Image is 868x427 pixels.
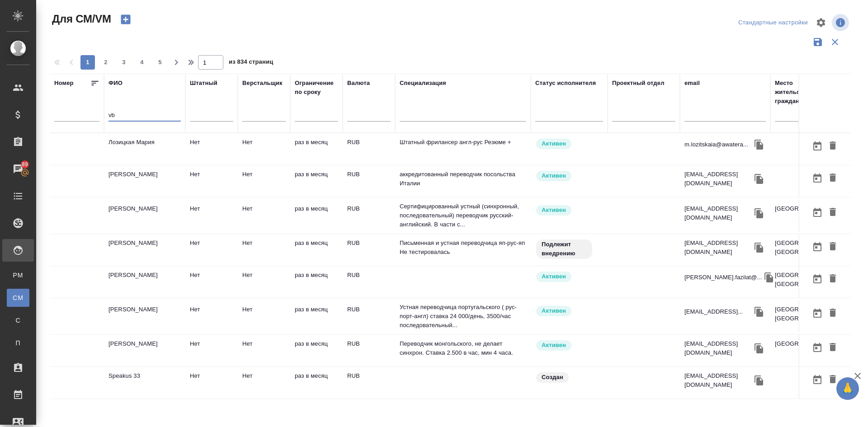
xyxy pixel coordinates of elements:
[135,58,149,67] span: 4
[810,138,825,155] button: Открыть календарь загрузки
[826,33,844,51] button: Сбросить фильтры
[825,138,840,155] button: Удалить
[104,200,185,231] td: [PERSON_NAME]
[684,239,752,257] p: [EMAIL_ADDRESS][DOMAIN_NAME]
[7,311,29,329] a: С
[535,204,603,216] div: Рядовой исполнитель: назначай с учетом рейтинга
[542,272,566,281] p: Активен
[347,79,370,88] div: Валюта
[108,79,123,88] div: ФИО
[190,79,217,88] div: Штатный
[810,239,825,255] button: Открыть календарь загрузки
[238,200,290,231] td: Нет
[290,200,343,231] td: раз в месяц
[343,165,395,197] td: RUB
[290,367,343,399] td: раз в месяц
[825,170,840,187] button: Удалить
[238,234,290,266] td: Нет
[400,202,526,229] p: Сертифицированный устный (синхронный, последовательный) переводчик русский-английский. В части с...
[11,338,25,347] span: П
[810,12,832,33] span: Настроить таблицу
[770,200,852,231] td: [GEOGRAPHIC_DATA]
[238,266,290,298] td: Нет
[752,138,766,151] button: Скопировать
[535,305,603,317] div: Рядовой исполнитель: назначай с учетом рейтинга
[229,56,273,70] span: из 834 страниц
[400,170,526,188] p: аккредитованный переводчик посольства Италии
[104,234,185,266] td: [PERSON_NAME]
[185,300,238,332] td: Нет
[343,133,395,165] td: RUB
[684,371,752,389] p: [EMAIL_ADDRESS][DOMAIN_NAME]
[762,271,776,284] button: Скопировать
[752,374,766,387] button: Скопировать
[542,373,563,382] p: Создан
[185,133,238,165] td: Нет
[11,316,25,325] span: С
[117,58,131,67] span: 3
[7,334,29,352] a: П
[775,79,847,106] div: Место жительства(Город), гражданство
[832,14,851,31] span: Посмотреть информацию
[684,307,743,316] p: [EMAIL_ADDRESS]...
[752,241,766,254] button: Скопировать
[104,133,185,165] td: Лозицкая Мария
[400,239,526,257] p: Письменная и устная переводчица яп-рус-яп Не тестировалась
[153,55,167,70] button: 5
[810,170,825,187] button: Открыть календарь загрузки
[535,339,603,352] div: Рядовой исполнитель: назначай с учетом рейтинга
[99,55,113,70] button: 2
[542,306,566,315] p: Активен
[736,16,810,30] div: split button
[104,335,185,366] td: [PERSON_NAME]
[290,234,343,266] td: раз в месяц
[295,79,338,97] div: Ограничение по сроку
[290,266,343,298] td: раз в месяц
[400,79,446,88] div: Специализация
[185,200,238,231] td: Нет
[185,234,238,266] td: Нет
[840,379,855,398] span: 🙏
[54,79,74,88] div: Номер
[825,271,840,287] button: Удалить
[117,55,131,70] button: 3
[810,371,825,388] button: Открыть календарь загрузки
[238,165,290,197] td: Нет
[752,305,766,319] button: Скопировать
[238,300,290,332] td: Нет
[343,300,395,332] td: RUB
[2,158,34,180] a: 89
[11,293,25,302] span: CM
[810,305,825,322] button: Открыть календарь загрузки
[50,12,111,26] span: Для СМ/VM
[825,305,840,322] button: Удалить
[535,79,596,88] div: Статус исполнителя
[400,138,526,147] p: Штатный фрилансер англ-рус Резюме +
[535,239,603,260] div: Свежая кровь: на первые 3 заказа по тематике ставь редактора и фиксируй оценки
[343,200,395,231] td: RUB
[752,206,766,220] button: Скопировать
[104,165,185,197] td: [PERSON_NAME]
[770,300,852,332] td: [GEOGRAPHIC_DATA], [GEOGRAPHIC_DATA]
[104,300,185,332] td: [PERSON_NAME]
[7,289,29,307] a: CM
[400,303,526,330] p: Устная переводчица португальского ( рус-порт-англ) ставка 24 000/день, 3500/час последовательный...
[104,367,185,399] td: Speakus 33
[825,239,840,255] button: Удалить
[104,266,185,298] td: [PERSON_NAME]
[684,170,752,188] p: [EMAIL_ADDRESS][DOMAIN_NAME]
[153,58,167,67] span: 5
[185,165,238,197] td: Нет
[238,335,290,366] td: Нет
[684,273,762,282] p: [PERSON_NAME].fazilat@...
[809,33,826,51] button: Сохранить фильтры
[16,160,33,169] span: 89
[238,133,290,165] td: Нет
[343,266,395,298] td: RUB
[535,170,603,182] div: Рядовой исполнитель: назначай с учетом рейтинга
[185,266,238,298] td: Нет
[542,206,566,215] p: Активен
[11,271,25,280] span: PM
[343,367,395,399] td: RUB
[752,172,766,186] button: Скопировать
